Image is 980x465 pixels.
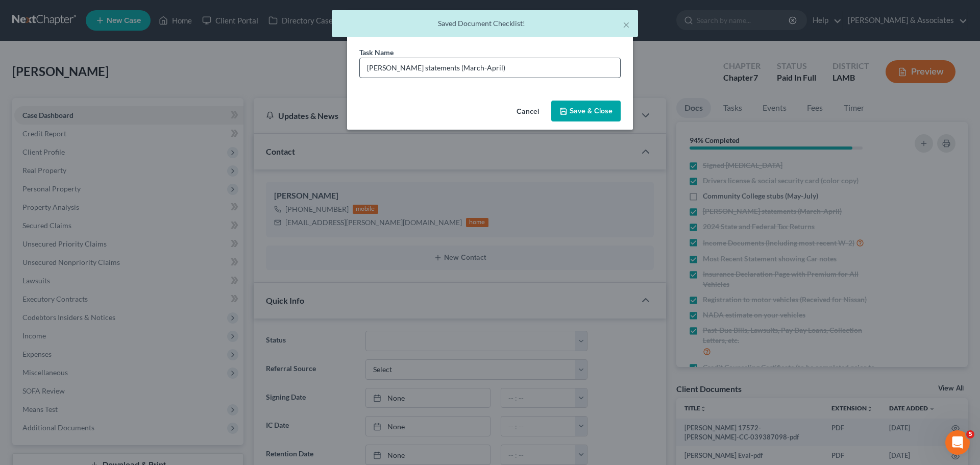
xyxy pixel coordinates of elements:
iframe: Intercom live chat [945,430,970,455]
button: Cancel [508,102,547,122]
span: Task Name [359,48,394,57]
span: 5 [966,430,974,438]
button: × [623,18,630,31]
div: Saved Document Checklist! [340,18,630,29]
button: Save & Close [551,101,621,122]
input: Enter document description.. [360,58,620,78]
